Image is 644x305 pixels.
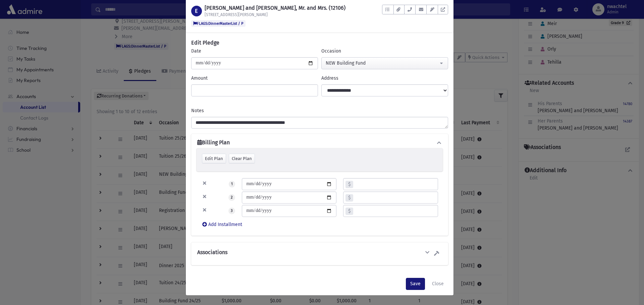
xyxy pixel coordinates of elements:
label: Occasion [321,48,341,55]
div: NEW Building Fund [326,60,438,67]
label: Date [191,48,201,55]
label: Notes [191,107,204,114]
h6: [STREET_ADDRESS][PERSON_NAME] [205,12,345,17]
div: Edit Plan [202,154,226,163]
button: NEW Building Fund [321,57,448,69]
button: Save [406,278,425,290]
button: Associations [197,249,431,258]
h6: Edit Pledge [191,39,219,47]
button: Close [428,278,448,290]
div: Clear Plan [229,154,255,163]
h1: [PERSON_NAME] and [PERSON_NAME], Mr. and Mrs. (12106) [205,5,345,11]
button: Add Installment [197,218,247,230]
label: Address [321,75,338,82]
span: $ [345,181,353,188]
label: Amount [191,75,208,82]
span: 1 [229,181,235,187]
a: E [PERSON_NAME] and [PERSON_NAME], Mr. and Mrs. (12106) [STREET_ADDRESS][PERSON_NAME] [191,5,345,17]
span: FLAGS:DinnerMasterList / P [191,20,246,27]
span: 3 [228,208,235,214]
button: Email Templates [426,5,438,14]
div: E [191,6,202,16]
h6: Associations [197,249,227,255]
span: $ [345,194,353,202]
span: 2 [228,194,235,201]
h6: Billing Plan [197,139,230,146]
span: $ [345,208,353,215]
